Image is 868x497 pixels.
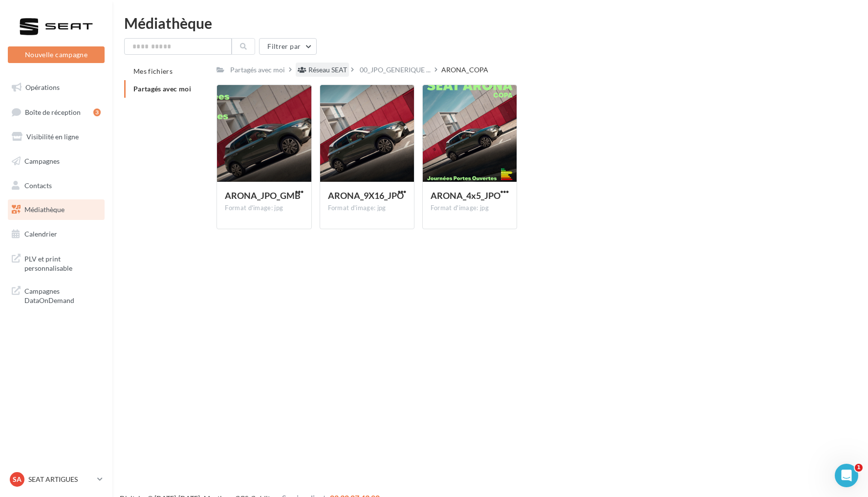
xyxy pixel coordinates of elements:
[441,65,488,75] div: ARONA_COPA
[124,16,856,30] div: Médiathèque
[6,151,107,172] a: Campagnes
[24,284,101,305] span: Campagnes DataOnDemand
[6,248,107,277] a: PLV et print personnalisable
[225,190,301,201] span: ARONA_JPO_GMB
[431,204,509,213] div: Format d'image: jpg
[259,38,317,55] button: Filtrer par
[6,224,107,244] a: Calendrier
[8,46,105,63] button: Nouvelle campagne
[431,190,500,201] span: ARONA_4x5_JPO
[25,83,60,91] span: Opérations
[24,230,57,238] span: Calendrier
[360,65,431,75] span: 00_JPO_GENERIQUE ...
[8,470,105,489] a: SA SEAT ARTIGUES
[25,108,81,116] span: Boîte de réception
[24,252,101,273] span: PLV et print personnalisable
[328,204,406,213] div: Format d'image: jpg
[328,190,404,201] span: ARONA_9X16_JPO
[225,204,303,213] div: Format d'image: jpg
[855,464,863,472] span: 1
[133,67,173,75] span: Mes fichiers
[28,475,93,484] p: SEAT ARTIGUES
[24,205,65,214] span: Médiathèque
[6,175,107,196] a: Contacts
[6,127,107,147] a: Visibilité en ligne
[6,199,107,220] a: Médiathèque
[6,77,107,98] a: Opérations
[230,65,285,75] div: Partagés avec moi
[24,181,52,189] span: Contacts
[26,132,79,141] span: Visibilité en ligne
[308,65,347,75] div: Réseau SEAT
[835,464,858,487] iframe: Intercom live chat
[6,281,107,309] a: Campagnes DataOnDemand
[24,157,60,165] span: Campagnes
[133,85,191,93] span: Partagés avec moi
[13,475,22,484] span: SA
[93,108,101,116] div: 3
[6,102,107,123] a: Boîte de réception3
